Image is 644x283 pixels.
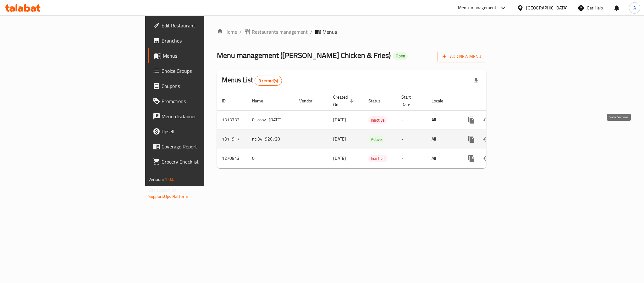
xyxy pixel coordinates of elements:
td: All [427,130,459,149]
a: Choice Groups [148,63,253,78]
span: Menus [322,28,337,36]
a: Grocery Checklist [148,154,253,169]
button: more [464,113,479,128]
span: [DATE] [333,135,346,143]
td: 0_copy_[DATE] [247,110,294,130]
td: All [427,149,459,168]
div: Inactive [368,116,387,124]
a: Upsell [148,124,253,139]
span: [DATE] [333,116,346,124]
span: Status [368,97,389,105]
h2: Menus List [222,75,282,86]
a: Branches [148,33,253,48]
span: ID [222,97,234,105]
span: Open [393,53,408,59]
div: Export file [469,73,484,88]
span: Restaurants management [252,28,308,36]
a: Menu disclaimer [148,109,253,124]
span: Coverage Report [162,143,248,150]
button: Change Status [479,113,494,128]
span: Promotions [162,97,248,105]
span: Upsell [162,128,248,135]
table: enhanced table [217,91,529,168]
span: Grocery Checklist [162,158,248,165]
span: 1.0.0 [165,175,174,183]
a: Promotions [148,94,253,109]
button: more [464,132,479,147]
td: - [396,130,427,149]
span: [DATE] [333,154,346,162]
span: Name [252,97,271,105]
span: Menu management ( [PERSON_NAME] Chicken & Fries ) [217,48,391,62]
a: Restaurants management [244,28,308,36]
a: Menus [148,48,253,63]
td: nc 341926730 [247,130,294,149]
a: Coupons [148,78,253,94]
span: Menu disclaimer [162,113,248,120]
a: Coverage Report [148,139,253,154]
span: Created On [333,93,356,108]
td: - [396,110,427,130]
span: Inactive [368,117,387,124]
span: Branches [162,37,248,44]
div: Total records count [255,76,282,86]
div: [GEOGRAPHIC_DATA] [526,4,568,11]
span: 3 record(s) [255,78,282,84]
button: Add New Menu [438,51,486,62]
a: Edit Restaurant [148,18,253,33]
span: Choice Groups [162,67,248,75]
a: Support.OpsPlatform [148,192,188,200]
span: Inactive [368,155,387,162]
span: Coupons [162,82,248,90]
span: Locale [432,97,451,105]
span: Vendor [299,97,321,105]
button: more [464,151,479,166]
span: Start Date [401,93,419,108]
span: Active [368,136,384,143]
nav: breadcrumb [217,28,486,36]
span: A [633,4,636,11]
div: Menu-management [458,4,497,12]
td: All [427,110,459,130]
span: Edit Restaurant [162,22,248,29]
td: 0 [247,149,294,168]
span: Version: [148,175,164,183]
li: / [310,28,312,36]
span: Get support on: [148,186,177,194]
span: Add New Menu [443,53,481,61]
span: Menus [163,52,248,60]
div: Open [393,52,408,60]
td: - [396,149,427,168]
th: Actions [459,91,529,111]
button: Change Status [479,151,494,166]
